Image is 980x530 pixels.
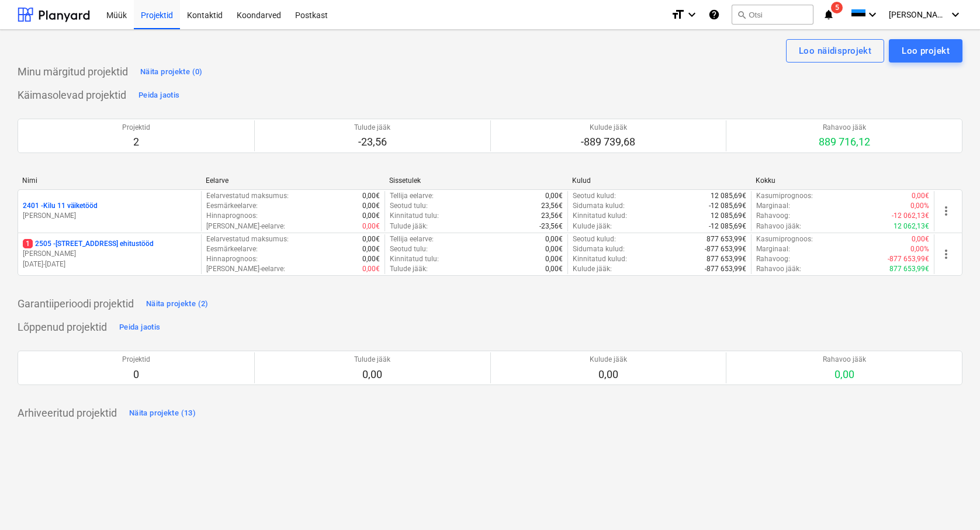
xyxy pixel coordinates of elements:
[122,355,150,365] p: Projektid
[573,201,625,211] p: Sidumata kulud :
[206,234,289,244] p: Eelarvestatud maksumus :
[912,191,929,201] p: 0,00€
[122,368,150,382] p: 0
[889,10,947,19] span: [PERSON_NAME]
[894,221,929,231] p: 12 062,13€
[18,320,107,334] p: Lõppenud projektid
[922,474,980,530] div: Chat Widget
[865,8,879,22] i: keyboard_arrow_down
[705,264,746,274] p: -877 653,99€
[206,244,258,254] p: Eesmärkeelarve :
[581,123,635,133] p: Kulude jääk
[18,88,126,102] p: Käimasolevad projektid
[756,176,930,185] div: Kokku
[756,234,813,244] p: Kasumiprognoos :
[362,264,380,274] p: 0,00€
[23,239,154,249] p: 2505 - [STREET_ADDRESS] ehitustööd
[390,234,434,244] p: Tellija eelarve :
[889,39,962,63] button: Loo projekt
[573,191,616,201] p: Seotud kulud :
[390,191,434,201] p: Tellija eelarve :
[910,201,929,211] p: 0,00%
[709,221,746,231] p: -12 085,69€
[138,89,179,102] div: Peida jaotis
[362,201,380,211] p: 0,00€
[756,201,790,211] p: Marginaal :
[137,63,206,81] button: Näita projekte (0)
[23,239,33,248] span: 1
[709,201,746,211] p: -12 085,69€
[888,254,929,264] p: -877 653,99€
[23,201,196,221] div: 2401 -Kilu 11 väiketööd[PERSON_NAME]
[23,211,196,221] p: [PERSON_NAME]
[22,176,196,185] div: Nimi
[786,39,884,63] button: Loo näidisprojekt
[705,244,746,254] p: -877 653,99€
[362,211,380,221] p: 0,00€
[573,221,612,231] p: Kulude jääk :
[708,8,720,22] i: Abikeskus
[122,123,150,133] p: Projektid
[23,201,98,211] p: 2401 - Kilu 11 väiketööd
[545,191,563,201] p: 0,00€
[573,234,616,244] p: Seotud kulud :
[362,191,380,201] p: 0,00€
[18,406,117,420] p: Arhiveeritud projektid
[206,221,285,231] p: [PERSON_NAME]-eelarve :
[823,368,866,382] p: 0,00
[573,244,625,254] p: Sidumata kulud :
[756,254,790,264] p: Rahavoog :
[116,318,163,337] button: Peida jaotis
[354,355,390,365] p: Tulude jääk
[831,2,843,13] span: 5
[362,234,380,244] p: 0,00€
[18,65,128,79] p: Minu märgitud projektid
[732,5,813,25] button: Otsi
[140,65,203,79] div: Näita projekte (0)
[354,123,390,133] p: Tulude jääk
[707,234,746,244] p: 877 653,99€
[206,264,285,274] p: [PERSON_NAME]-eelarve :
[590,355,627,365] p: Kulude jääk
[362,254,380,264] p: 0,00€
[819,123,870,133] p: Rahavoo jääk
[119,321,160,334] div: Peida jaotis
[126,404,199,422] button: Näita projekte (13)
[23,239,196,269] div: 12505 -[STREET_ADDRESS] ehitustööd[PERSON_NAME][DATE]-[DATE]
[206,254,258,264] p: Hinnaprognoos :
[129,407,196,420] div: Näita projekte (13)
[390,254,439,264] p: Kinnitatud tulu :
[23,259,196,269] p: [DATE] - [DATE]
[756,221,801,231] p: Rahavoo jääk :
[581,135,635,149] p: -889 739,68
[390,221,428,231] p: Tulude jääk :
[756,244,790,254] p: Marginaal :
[136,86,182,105] button: Peida jaotis
[122,135,150,149] p: 2
[545,254,563,264] p: 0,00€
[545,244,563,254] p: 0,00€
[206,176,380,185] div: Eelarve
[390,201,428,211] p: Seotud tulu :
[573,211,627,221] p: Kinnitatud kulud :
[362,221,380,231] p: 0,00€
[823,355,866,365] p: Rahavoo jääk
[892,211,929,221] p: -12 062,13€
[545,234,563,244] p: 0,00€
[902,43,950,58] div: Loo projekt
[711,211,746,221] p: 12 085,69€
[539,221,563,231] p: -23,56€
[799,43,871,58] div: Loo näidisprojekt
[823,8,834,22] i: notifications
[143,295,212,313] button: Näita projekte (2)
[737,10,746,19] span: search
[146,297,209,311] div: Näita projekte (2)
[707,254,746,264] p: 877 653,99€
[573,254,627,264] p: Kinnitatud kulud :
[948,8,962,22] i: keyboard_arrow_down
[390,244,428,254] p: Seotud tulu :
[910,244,929,254] p: 0,00%
[819,135,870,149] p: 889 716,12
[206,211,258,221] p: Hinnaprognoos :
[18,297,134,311] p: Garantiiperioodi projektid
